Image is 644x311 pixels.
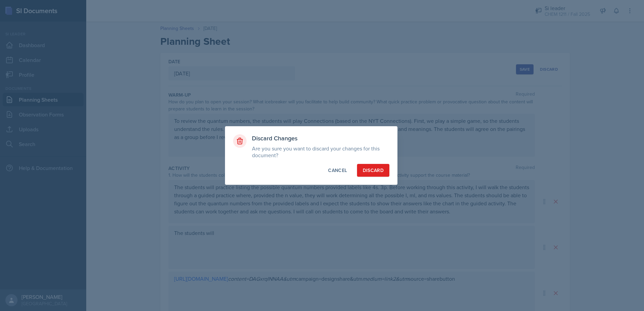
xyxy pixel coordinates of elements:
[252,145,389,159] p: Are you sure you want to discard your changes for this document?
[322,164,353,177] button: Cancel
[252,134,389,142] h3: Discard Changes
[357,164,389,177] button: Discard
[328,167,347,174] div: Cancel
[363,167,384,174] div: Discard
